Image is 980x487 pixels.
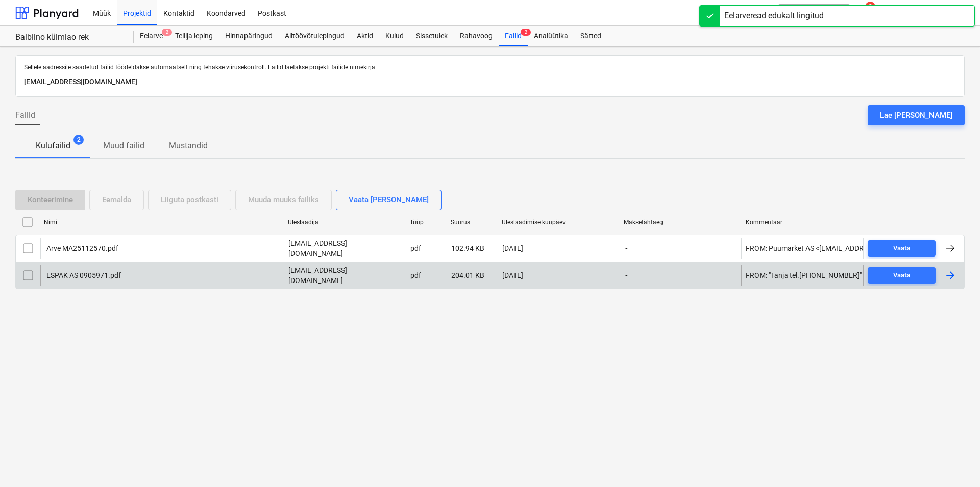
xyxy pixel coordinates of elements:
div: Eelarveread edukalt lingitud [724,10,824,22]
div: Eelarve [134,26,169,46]
div: Nimi [44,219,280,226]
div: Balbiino külmlao rek [15,32,121,43]
a: Failid2 [499,26,528,46]
button: Vaata [868,240,936,257]
div: Vaata [893,270,910,281]
div: Vaata [PERSON_NAME] [349,193,429,207]
div: ESPAK AS 0905971.pdf [45,271,121,279]
a: Rahavoog [454,26,499,46]
div: 102.94 KB [451,244,484,252]
p: Mustandid [169,140,208,152]
iframe: Chat Widget [929,438,980,487]
span: Failid [15,109,35,121]
button: Vaata [868,267,936,284]
p: Kulufailid [36,140,70,152]
a: Sätted [574,26,607,46]
div: pdf [410,271,421,279]
div: Tüüp [410,219,443,226]
div: Failid [499,26,528,46]
div: [DATE] [502,244,523,252]
a: Analüütika [528,26,574,46]
div: Lae [PERSON_NAME] [880,109,952,122]
div: pdf [410,244,421,252]
a: Aktid [351,26,379,46]
button: Lae [PERSON_NAME] [868,105,965,125]
span: - [624,270,629,280]
p: [EMAIL_ADDRESS][DOMAIN_NAME] [288,265,402,286]
a: Hinnapäringud [219,26,279,46]
a: Tellija leping [169,26,219,46]
div: Maksetähtaeg [624,219,738,226]
a: Kulud [379,26,410,46]
div: Arve MA25112570.pdf [45,244,118,252]
div: 204.01 KB [451,271,484,279]
div: Suurus [451,219,494,226]
span: 2 [162,29,172,36]
span: - [624,243,629,253]
p: [EMAIL_ADDRESS][DOMAIN_NAME] [24,76,956,88]
p: Sellele aadressile saadetud failid töödeldakse automaatselt ning tehakse viirusekontroll. Failid ... [24,64,956,72]
span: 2 [521,29,531,36]
p: [EMAIL_ADDRESS][DOMAIN_NAME] [288,238,402,259]
a: Alltöövõtulepingud [279,26,351,46]
div: Üleslaadimise kuupäev [502,219,616,226]
span: 2 [73,135,84,145]
div: Vaata [893,243,910,254]
a: Sissetulek [410,26,454,46]
a: Eelarve2 [134,26,169,46]
div: Kommentaar [746,219,860,226]
p: Muud failid [103,140,144,152]
div: [DATE] [502,271,523,279]
div: Üleslaadija [288,219,402,226]
button: Vaata [PERSON_NAME] [336,190,442,210]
